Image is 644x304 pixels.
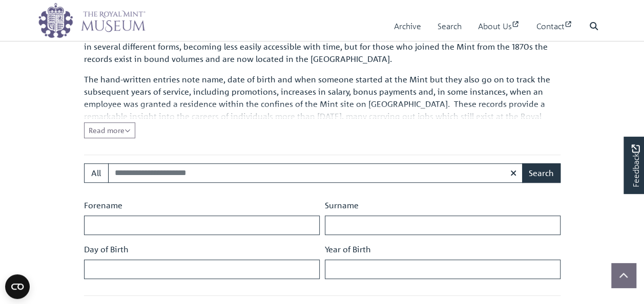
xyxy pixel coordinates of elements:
[84,243,129,255] label: Day of Birth
[108,163,523,183] input: Search these volumes...
[84,163,109,183] button: All
[536,12,573,41] a: Contact
[84,122,135,138] button: Read all of the content
[478,12,520,41] a: About Us
[624,137,644,194] a: Would you like to provide feedback?
[394,12,421,41] a: Archive
[611,263,636,288] button: Scroll to top
[89,125,131,135] span: Read more
[38,3,146,38] img: logo_wide.png
[5,274,30,299] button: Open CMP widget
[84,199,122,211] label: Forename
[325,243,371,255] label: Year of Birth
[629,145,641,187] span: Feedback
[84,73,560,147] p: The hand-written entries note name, date of birth and when someone started at the Mint but they a...
[522,163,560,183] button: Search
[325,199,359,211] label: Surname
[438,12,462,41] a: Search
